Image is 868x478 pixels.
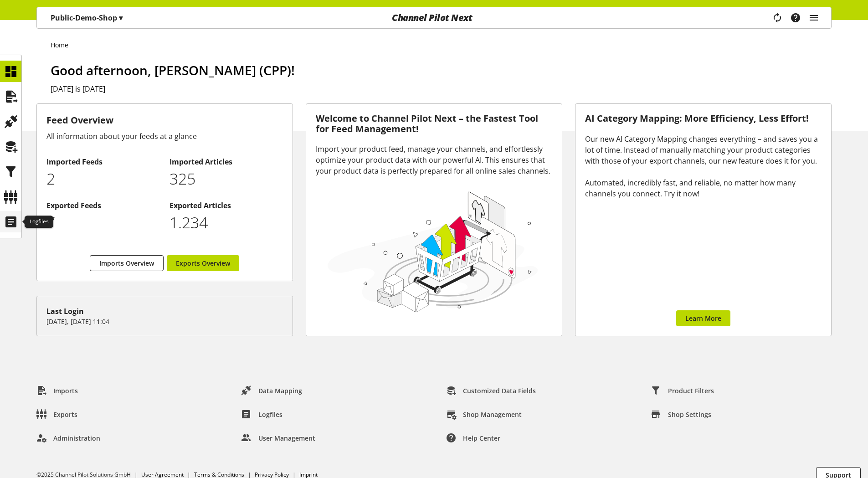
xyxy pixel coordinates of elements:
[53,410,77,419] span: Exports
[439,406,529,422] a: Shop Management
[316,113,552,134] h3: Welcome to Channel Pilot Next – the Fastest Tool for Feed Management!
[51,83,832,94] h2: [DATE] is [DATE]
[46,317,283,326] p: [DATE], [DATE] 11:04
[29,430,108,446] a: Administration
[176,258,230,268] span: Exports Overview
[51,62,295,79] span: Good afternoon, [PERSON_NAME] (CPP)!
[316,144,552,176] div: Import your product feed, manage your channels, and effortlessly optimize your product data with ...
[46,200,160,211] h2: Exported Feeds
[439,382,543,399] a: Customized Data Fields
[258,410,282,419] span: Logfiles
[325,188,541,315] img: 78e1b9dcff1e8392d83655fcfc870417.svg
[53,433,100,443] span: Administration
[668,410,711,419] span: Shop Settings
[167,255,239,271] a: Exports Overview
[25,216,53,228] div: Logfiles
[258,433,315,443] span: User Management
[258,386,302,396] span: Data Mapping
[46,211,160,234] p: 7
[46,167,160,190] p: 2
[46,131,283,142] div: All information about your feeds at a glance
[463,410,522,419] span: Shop Management
[119,13,123,23] span: ▾
[36,7,832,29] nav: main navigation
[29,406,85,422] a: Exports
[234,406,290,422] a: Logfiles
[585,134,822,199] div: Our new AI Category Mapping changes everything – and saves you a lot of time. Instead of manually...
[53,386,78,396] span: Imports
[99,258,154,268] span: Imports Overview
[46,156,160,167] h2: Imported Feeds
[169,167,283,190] p: 325
[463,386,536,396] span: Customized Data Fields
[234,430,323,446] a: User Management
[644,406,719,422] a: Shop Settings
[46,113,283,127] h3: Feed Overview
[169,211,283,234] p: 1234
[668,386,714,396] span: Product Filters
[169,200,283,211] h2: Exported Articles
[46,306,283,317] div: Last Login
[234,382,309,399] a: Data Mapping
[439,430,508,446] a: Help center
[169,156,283,167] h2: Imported Articles
[685,314,721,323] span: Learn More
[29,382,85,399] a: Imports
[644,382,721,399] a: Product Filters
[90,255,164,271] a: Imports Overview
[676,310,730,326] a: Learn More
[51,12,123,23] p: Public-Demo-Shop
[585,113,822,124] h3: AI Category Mapping: More Efficiency, Less Effort!
[463,433,500,443] span: Help center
